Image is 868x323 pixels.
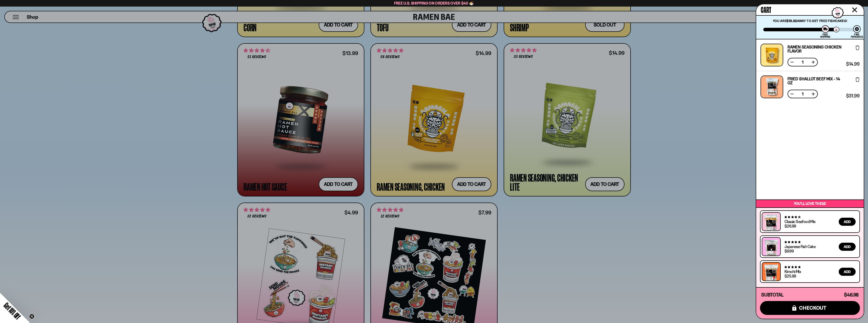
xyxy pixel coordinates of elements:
a: Kimchi Mix [784,269,801,274]
a: Fried Shallot Beef Mix - 14 OZ [788,77,844,85]
div: $9.99 [784,249,794,253]
button: Close teaser [29,314,34,319]
span: Cart [761,4,771,14]
span: $46.98 [844,292,859,298]
button: Close cart [851,6,858,14]
a: Japanese Fish Cake [784,244,816,249]
h4: Subtotal [761,292,784,297]
div: Free Fishcakes [851,33,863,38]
a: Classic Seafood Mix [784,219,816,224]
span: checkout [799,305,827,311]
span: $31.99 [846,94,859,98]
span: Add [844,270,851,274]
span: Add [844,245,851,249]
button: Add [839,243,856,251]
button: checkout [760,301,860,315]
p: You’ll love these [757,201,862,206]
div: $25.99 [784,274,796,278]
span: 1 [799,60,807,64]
span: Free U.S. Shipping on Orders over $40 🍜 [394,1,474,6]
span: 1 [799,92,807,96]
div: Free Shipping [820,33,830,38]
span: Add [844,220,851,223]
p: You are away to get Free Fishcakes! [763,19,857,23]
span: 4.68 stars [784,215,800,219]
button: Add [839,268,856,276]
button: Add [839,218,856,226]
span: Get 10% Off [2,301,22,321]
strong: $13.02 [786,19,797,23]
a: Ramen Seasoning Chicken flavor [788,45,844,53]
span: 4.76 stars [784,240,800,244]
span: $14.99 [846,62,859,66]
div: $26.99 [784,224,796,228]
span: 4.76 stars [784,265,800,269]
